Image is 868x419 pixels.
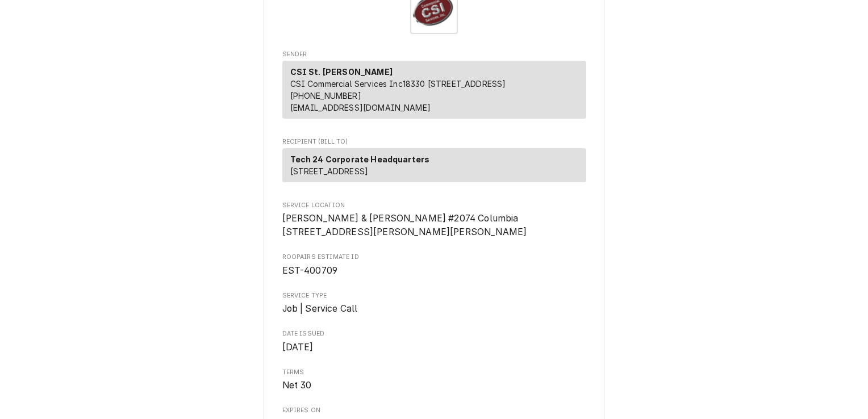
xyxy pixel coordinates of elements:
[282,213,527,237] span: [PERSON_NAME] & [PERSON_NAME] #2074 Columbia [STREET_ADDRESS][PERSON_NAME][PERSON_NAME]
[282,379,586,392] span: Terms
[282,61,586,123] div: Sender
[282,265,338,276] span: EST-400709
[290,79,506,89] span: CSI Commercial Services Inc18330 [STREET_ADDRESS]
[282,50,586,124] div: Estimate Sender
[282,264,586,278] span: Roopairs Estimate ID
[290,91,361,100] a: [PHONE_NUMBER]
[282,406,586,415] span: Expires On
[282,201,586,239] div: Service Location
[282,329,586,338] span: Date Issued
[282,50,586,59] span: Sender
[282,137,586,146] span: Recipient (Bill To)
[282,341,586,354] span: Date Issued
[282,368,586,377] span: Terms
[282,380,312,391] span: Net 30
[282,148,586,182] div: Recipient (Bill To)
[282,302,586,316] span: Service Type
[282,253,586,262] span: Roopairs Estimate ID
[282,253,586,277] div: Roopairs Estimate ID
[282,291,586,316] div: Service Type
[290,103,431,112] a: [EMAIL_ADDRESS][DOMAIN_NAME]
[282,368,586,392] div: Terms
[282,148,586,187] div: Recipient (Bill To)
[282,201,586,210] span: Service Location
[290,154,430,164] strong: Tech 24 Corporate Headquarters
[282,212,586,238] span: Service Location
[282,329,586,354] div: Date Issued
[290,67,393,77] strong: CSI St. [PERSON_NAME]
[282,61,586,119] div: Sender
[282,137,586,187] div: Estimate Recipient
[290,166,369,176] span: [STREET_ADDRESS]
[282,303,358,314] span: Job | Service Call
[282,291,586,300] span: Service Type
[282,342,314,353] span: [DATE]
